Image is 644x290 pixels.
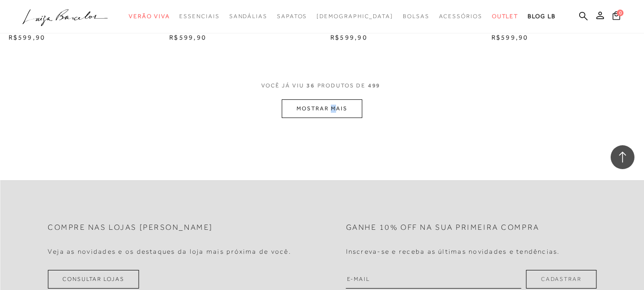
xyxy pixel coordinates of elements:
button: 0 [610,11,623,23]
span: 0 [617,10,624,16]
a: noSubCategoriesText [403,8,429,25]
a: Consultar Lojas [48,270,139,289]
span: 36 [307,82,315,99]
span: PRODUTOS DE [317,82,366,90]
input: E-mail [346,270,521,289]
h2: Compre nas lojas [PERSON_NAME] [48,223,213,232]
a: noSubCategoriesText [492,8,519,25]
h4: Inscreva-se e receba as últimas novidades e tendências. [346,247,560,256]
a: noSubCategoriesText [277,8,307,25]
h4: Veja as novidades e os destaques da loja mais próxima de você. [48,247,291,256]
a: BLOG LB [528,8,555,25]
span: Sapatos [277,13,307,20]
span: R$599,90 [330,33,368,41]
span: Acessórios [439,13,482,20]
span: VOCê JÁ VIU [261,82,304,90]
a: noSubCategoriesText [129,8,170,25]
span: 499 [368,82,381,99]
span: Outlet [492,13,519,20]
span: Verão Viva [129,13,170,20]
span: BLOG LB [528,13,555,20]
h2: Ganhe 10% off na sua primeira compra [346,223,540,232]
span: Essenciais [179,13,219,20]
button: MOSTRAR MAIS [282,99,362,118]
a: noSubCategoriesText [317,8,393,25]
span: R$599,90 [169,33,206,41]
button: Cadastrar [526,270,596,289]
span: [DEMOGRAPHIC_DATA] [317,13,393,20]
a: noSubCategoriesText [439,8,482,25]
span: R$599,90 [491,33,529,41]
a: noSubCategoriesText [229,8,267,25]
span: R$599,90 [9,33,46,41]
span: Sandálias [229,13,267,20]
span: Bolsas [403,13,429,20]
a: noSubCategoriesText [179,8,219,25]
